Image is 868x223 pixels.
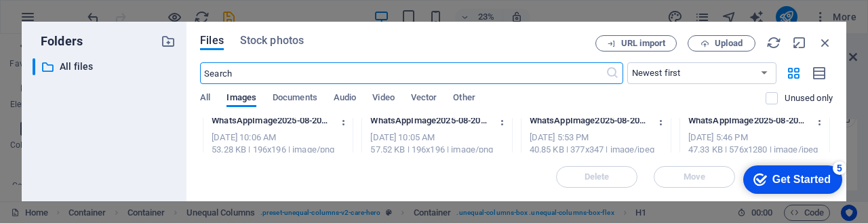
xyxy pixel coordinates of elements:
p: WhatsAppImage2025-08-20at09.01.523-DHaftelHvOabgJTzwn-V4w-vYP6qteEWpbkFwEL1BhrQQ.png [370,115,491,127]
div: 5 [100,3,113,16]
button: URL import [595,35,677,52]
i: Reload [766,35,781,50]
i: Close [818,35,833,50]
div: [DATE] 5:53 PM [530,131,663,144]
p: WhatsAppImage2025-08-20at09.01.523-DHaftelHvOabgJTzwn-V4w.jpeg [530,115,650,127]
div: 40.85 KB | 377x347 | image/jpeg [530,144,663,156]
span: Other [453,89,475,108]
div: ​ [33,58,35,75]
span: Documents [273,89,317,108]
div: Get Started 5 items remaining, 0% complete [10,7,109,35]
p: Folders [33,33,83,50]
button: Upload [688,35,755,52]
div: [DATE] 10:05 AM [370,131,503,144]
p: WhatsAppImage2025-08-20at09.01.523-DHaftelHvOabgJTzwn-V4w-vYP6qteEWpbkFwEL1BhrQQ-zS6qEY3okvf8MSqt... [212,115,332,127]
i: Create new folder [161,34,176,49]
span: Stock photos [240,33,304,49]
span: URL import [621,39,665,47]
p: All files [60,59,151,75]
span: Files [200,33,224,49]
span: Audio [334,89,356,108]
div: Get Started [39,15,98,27]
span: All [200,89,210,108]
span: Video [372,89,394,108]
p: WhatsAppImage2025-08-20at09.01.52-zuCF4umXRw6-TirM5C4Uog.jpeg [688,115,809,127]
div: 47.33 KB | 576x1280 | image/jpeg [688,144,821,156]
i: Minimize [792,35,807,50]
div: [DATE] 5:46 PM [688,131,821,144]
div: [DATE] 10:06 AM [212,131,344,144]
span: Vector [411,89,437,108]
span: Images [226,89,256,108]
div: 57.52 KB | 196x196 | image/png [370,144,503,156]
div: 53.28 KB | 196x196 | image/png [212,144,344,156]
p: Displays only files that are not in use on the website. Files added during this session can still... [785,92,833,104]
span: Upload [715,39,743,47]
input: Search [200,62,605,84]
